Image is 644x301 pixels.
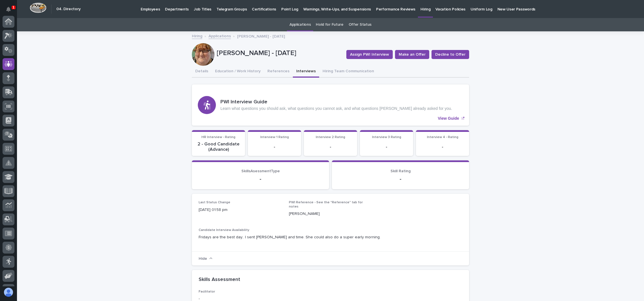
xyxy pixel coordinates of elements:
[372,136,401,139] span: Interview 3 Rating
[395,50,429,59] button: Make an Offer
[264,66,293,78] button: References
[199,176,322,182] p: -
[3,286,14,298] button: users-avatar
[220,106,452,111] p: Learn what questions you should ask, what questions you cannot ask, and what questions [PERSON_NA...
[438,116,459,121] p: View Guide
[201,136,235,139] span: HR Interview - Rating
[3,3,14,15] button: Notifications
[241,169,280,173] span: SkillsAsessmentType
[199,201,230,204] span: Last Status Change
[12,5,14,9] p: 1
[435,52,465,57] span: Decline to Offer
[399,52,426,57] span: Make an Offer
[237,33,285,39] p: [PERSON_NAME] - [DATE]
[212,66,264,78] button: Education / Work History
[427,136,458,139] span: Interview 4 - Rating
[293,66,319,78] button: Interviews
[307,144,354,150] p: -
[192,66,212,78] button: Details
[199,256,212,261] button: Hide
[220,99,452,105] h3: PWI Interview Guide
[7,7,14,16] div: Notifications1
[251,144,298,150] p: -
[316,136,345,139] span: Interview 2 Rating
[346,50,393,59] button: Assign PWI Interview
[319,66,377,78] button: Hiring Team Communication
[289,201,363,208] span: PWI Reference - See the "Reference" tab for notes
[260,136,289,139] span: Interview 1 Rating
[199,290,215,293] span: Facilitator
[432,50,469,59] button: Decline to Offer
[316,18,343,31] a: Hold for Future
[199,277,240,283] h2: Skills Assessment
[419,144,466,150] p: -
[390,169,411,173] span: Skill Rating
[192,84,469,126] a: View Guide
[195,141,242,152] p: 2 - Good Candidate (Advance)
[339,176,462,182] p: -
[199,207,282,213] p: [DATE] 01:58 pm
[363,144,410,150] p: -
[199,234,462,240] p: Fridays are the best day.. I sent [PERSON_NAME] and time. She could also do a super early morning.
[289,211,372,217] p: [PERSON_NAME]
[209,32,231,39] a: Applications
[192,32,202,39] a: Hiring
[30,3,46,13] img: Workspace Logo
[349,18,372,31] a: Offer Status
[289,18,311,31] a: Applications
[350,52,389,57] span: Assign PWI Interview
[199,228,249,232] span: Candidate Interview Availability
[56,7,81,12] h2: 04. Directory
[217,49,342,57] p: [PERSON_NAME] - [DATE]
